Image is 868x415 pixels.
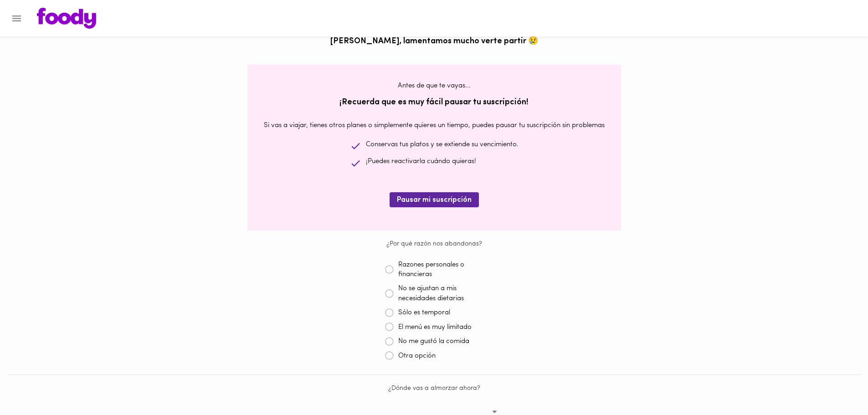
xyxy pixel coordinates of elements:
span: Pausar mi suscripción [397,196,472,205]
p: No me gustó la comida [398,337,469,346]
img: logo.png [37,8,96,29]
label: ¿Dónde vas a almorzar ahora? [388,384,480,393]
iframe: Messagebird Livechat Widget [815,362,859,406]
p: Razones personales o financieras [398,260,483,280]
h3: ¡Recuerda que es muy fácil pausar tu suscripción! [339,98,529,108]
p: ¡Puedes reactivarla cuándo quieras! [366,157,476,166]
button: Menu [5,7,28,30]
p: Conservas tus platos y se extiende su vencimiento. [366,140,519,149]
h3: [PERSON_NAME] , lamentamos mucho verte partir 😢 [330,37,538,46]
p: Si vas a viajar, tienes otros planes o simplemente quieres un tiempo, puedes pausar tu suscripció... [264,121,605,130]
p: Otra opción [398,351,436,361]
p: No se ajustan a mis necesidades dietarias [398,284,483,303]
p: Antes de que te vayas... [398,81,471,91]
button: Pausar mi suscripción [390,192,479,207]
label: ¿Por qué razón nos abandonas? [386,240,482,249]
p: Sólo es temporal [398,308,450,318]
p: El menú es muy limitado [398,323,472,332]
